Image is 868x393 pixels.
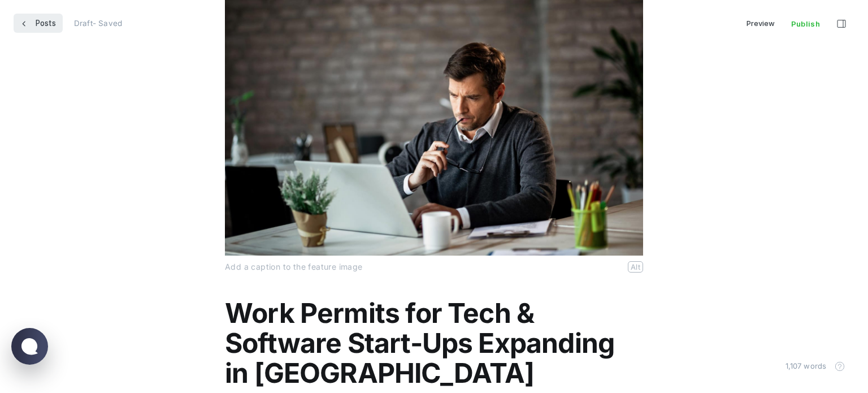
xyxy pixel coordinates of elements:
button: Publish [783,14,828,33]
button: Alt [628,261,643,273]
div: Draft - Saved [74,14,122,33]
span: Posts [36,14,56,33]
a: Posts [14,14,63,33]
div: 1,107 words [778,360,828,372]
span: Publish [783,14,828,33]
button: Preview [739,14,783,33]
